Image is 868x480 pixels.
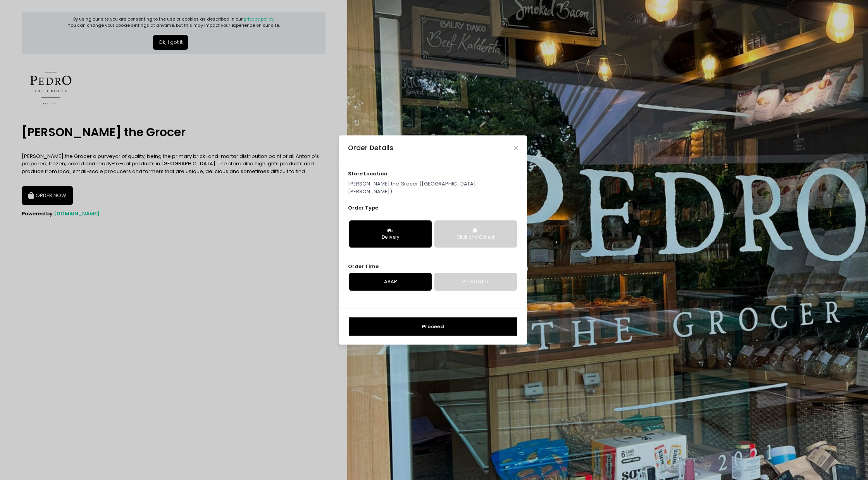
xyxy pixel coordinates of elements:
button: Click and Collect [434,220,517,248]
p: [PERSON_NAME] the Grocer ([GEOGRAPHIC_DATA][PERSON_NAME]) [348,180,518,195]
span: store location [348,170,387,177]
div: Delivery [355,234,426,241]
a: Pre-Order [434,273,517,291]
button: Proceed [349,317,517,336]
button: Close [514,146,518,150]
div: Order Details [348,143,393,153]
span: Order Time [348,263,379,270]
div: Click and Collect [440,234,511,241]
span: Order Type [348,204,378,211]
button: Delivery [349,220,432,248]
a: ASAP [349,273,432,291]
